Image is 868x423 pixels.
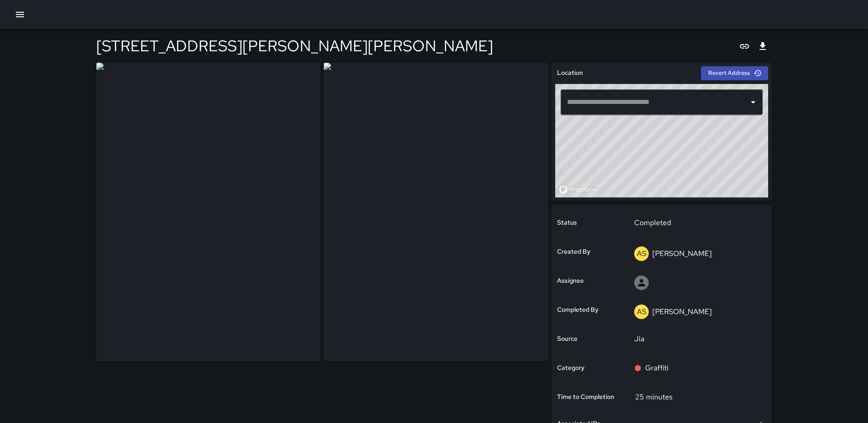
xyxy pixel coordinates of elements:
img: request_images%2Fd8cfcc40-9883-11f0-b1e5-132eb7dcdb7e [96,63,320,361]
h4: [STREET_ADDRESS][PERSON_NAME][PERSON_NAME] [96,36,493,55]
p: 25 minutes [635,392,672,402]
h6: Time to Completion [557,392,614,402]
h6: Created By [557,247,590,257]
h6: Location [557,68,583,78]
p: Graffiti [645,363,669,374]
h6: Status [557,218,577,228]
button: Export [754,37,772,55]
button: Copy link [735,37,754,55]
h6: Assignee [557,276,584,286]
p: AS [637,248,646,259]
p: AS [637,306,646,317]
p: [PERSON_NAME] [652,249,712,258]
button: Revert Address [701,66,768,80]
p: Jia [634,334,760,344]
img: request_images%2Fdc7ea370-9883-11f0-b1e5-132eb7dcdb7e [324,63,547,361]
h6: Category [557,363,584,373]
button: Open [747,96,759,108]
p: Completed [634,217,760,228]
h6: Source [557,334,577,344]
h6: Completed By [557,305,598,315]
p: [PERSON_NAME] [652,307,712,316]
